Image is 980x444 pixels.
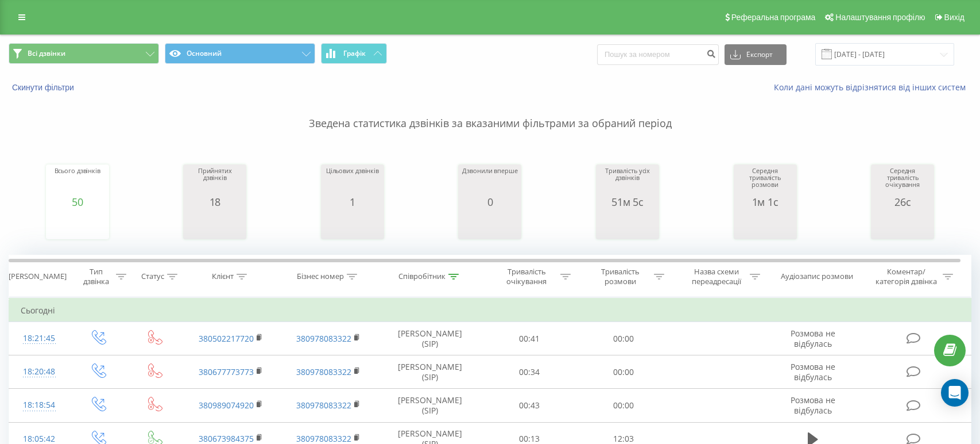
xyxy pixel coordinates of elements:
[186,167,243,196] div: Прийнятих дзвінків
[874,167,931,196] div: Середня тривалість очікування
[55,167,100,196] div: Всього дзвінків
[21,327,57,350] div: 18:21:45
[326,196,379,208] div: 1
[791,395,835,416] span: Розмова не відбулась
[685,267,747,286] div: Назва схеми переадресації
[496,267,557,286] div: Тривалість очікування
[873,267,940,286] div: Коментар/категорія дзвінка
[21,361,57,383] div: 18:20:48
[398,272,446,282] div: Співробітник
[55,196,100,208] div: 50
[199,433,254,444] a: 380673984375
[9,43,159,64] button: Всі дзвінки
[576,389,671,422] td: 00:00
[321,43,387,64] button: Графік
[377,322,482,355] td: [PERSON_NAME] (SIP)
[79,267,113,286] div: Тип дзвінка
[377,355,482,389] td: [PERSON_NAME] (SIP)
[791,328,835,349] span: Розмова не відбулась
[590,267,651,286] div: Тривалість розмови
[874,196,931,208] div: 26с
[28,49,65,58] span: Всі дзвінки
[482,389,576,422] td: 00:43
[791,361,835,382] span: Розмова не відбулась
[326,167,379,196] div: Цільових дзвінків
[9,93,971,131] p: Зведена статистика дзвінків за вказаними фільтрами за обраний період
[725,44,787,65] button: Експорт
[462,196,517,208] div: 0
[835,13,925,22] span: Налаштування профілю
[774,82,971,93] a: Коли дані можуть відрізнятися вiд інших систем
[944,13,964,22] span: Вихід
[212,272,234,282] div: Клієнт
[141,272,164,282] div: Статус
[296,333,351,344] a: 380978083322
[296,400,351,411] a: 380978083322
[199,366,254,377] a: 380677773773
[576,355,671,389] td: 00:00
[737,167,794,196] div: Середня тривалість розмови
[482,355,576,389] td: 00:34
[21,394,57,416] div: 18:18:54
[9,299,971,322] td: Сьогодні
[296,433,351,444] a: 380978083322
[199,400,254,411] a: 380989074920
[597,44,719,65] input: Пошук за номером
[599,196,656,208] div: 51м 5с
[9,82,80,93] button: Скинути фільтри
[297,272,344,282] div: Бізнес номер
[377,389,482,422] td: [PERSON_NAME] (SIP)
[737,196,794,208] div: 1м 1с
[781,272,853,282] div: Аудіозапис розмови
[343,49,366,58] span: Графік
[482,322,576,355] td: 00:41
[576,322,671,355] td: 00:00
[941,379,969,407] div: Open Intercom Messenger
[199,333,254,344] a: 380502217720
[186,196,243,208] div: 18
[296,366,351,377] a: 380978083322
[9,272,67,282] div: [PERSON_NAME]
[165,43,315,64] button: Основний
[462,167,517,196] div: Дзвонили вперше
[731,13,816,22] span: Реферальна програма
[599,167,656,196] div: Тривалість усіх дзвінків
